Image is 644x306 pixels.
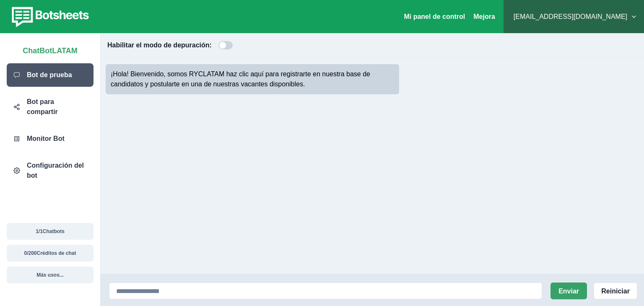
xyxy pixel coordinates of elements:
[24,250,27,256] font: 0
[111,70,370,88] font: ¡Hola! Bienvenido, somos RYCLATAM haz clic aquí para registrarte en nuestra base de candidatos y ...
[7,245,93,262] button: 0/200Créditos de chat
[27,162,84,179] font: Configuración del bot
[23,47,77,55] font: ChatBotLATAM
[404,13,465,20] a: Mi panel de control
[551,283,587,299] button: Enviar
[7,267,93,283] button: Más usos...
[594,283,637,299] button: Reiniciar
[28,250,36,256] font: 200
[510,8,637,25] button: [EMAIL_ADDRESS][DOMAIN_NAME]
[107,41,212,49] font: Habilitar el modo de depuración:
[37,250,76,256] font: Créditos de chat
[7,223,93,240] button: 1/1Chatbots
[7,5,91,29] img: botsheets-logo.png
[40,228,43,234] font: 1
[27,98,58,115] font: Bot para compartir
[558,288,579,295] font: Enviar
[473,13,495,20] font: Mejora
[36,228,39,234] font: 1
[36,272,64,278] font: Más usos...
[27,71,72,78] font: Bot de prueba
[39,228,40,234] font: /
[601,288,630,295] font: Reiniciar
[27,135,65,142] font: Monitor Bot
[27,250,28,256] font: /
[43,228,65,234] font: Chatbots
